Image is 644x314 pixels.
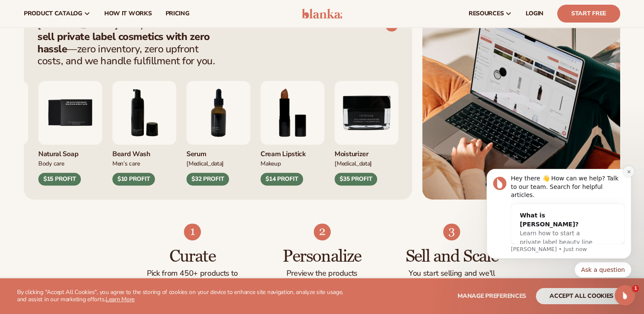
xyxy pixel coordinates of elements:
[615,285,635,305] iframe: Intercom live chat
[37,18,220,67] p: [PERSON_NAME] lets you —zero inventory, zero upfront costs, and we handle fulfillment for you.
[335,159,398,168] div: [MEDICAL_DATA]
[536,288,627,304] button: accept all cookies
[104,10,152,17] span: How It Works
[274,278,370,286] p: with your branding.
[458,292,526,300] span: Manage preferences
[106,295,135,303] a: Learn More
[165,10,189,17] span: pricing
[38,145,102,159] div: Natural Soap
[335,81,398,145] img: Moisturizer.
[260,159,324,168] div: Makeup
[17,289,349,303] p: By clicking "Accept All Cookies", you agree to the storing of cookies on your device to enhance s...
[184,223,201,240] img: Shopify Image 4
[260,173,303,186] div: $14 PROFIT
[37,17,210,56] strong: brand and sell private label cosmetics with zero hassle
[112,173,155,186] div: $10 PROFIT
[186,81,250,186] div: 7 / 9
[557,5,620,23] a: Start Free
[314,223,331,240] img: Shopify Image 5
[474,149,644,291] iframe: Intercom notifications message
[260,81,324,145] img: Luxury cream lipstick.
[274,247,370,266] h3: Personalize
[335,81,398,186] div: 9 / 9
[186,145,250,159] div: Serum
[404,247,500,266] h3: Sell and Scale
[443,223,460,240] img: Shopify Image 6
[260,81,324,186] div: 8 / 9
[112,81,176,186] div: 6 / 9
[404,269,500,278] p: You start selling and we'll
[469,10,504,17] span: resources
[302,9,342,19] img: logo
[186,159,250,168] div: [MEDICAL_DATA]
[112,81,176,145] img: Foaming beard wash.
[335,173,377,186] div: $35 PROFIT
[526,10,544,17] span: LOGIN
[458,288,526,304] button: Manage preferences
[112,159,176,168] div: Men’s Care
[38,159,102,168] div: Body Care
[38,173,81,186] div: $15 PROFIT
[38,81,102,145] img: Nature bar of soap.
[186,173,229,186] div: $32 PROFIT
[112,145,176,159] div: Beard Wash
[38,81,102,186] div: 5 / 9
[24,10,82,17] span: product catalog
[422,5,620,200] img: Shopify Image 2
[632,285,639,292] span: 1
[335,145,398,159] div: Moisturizer
[145,269,240,286] p: Pick from 450+ products to build your perfect collection.
[274,269,370,278] p: Preview the products
[260,145,324,159] div: Cream Lipstick
[186,81,250,145] img: Collagen and retinol serum.
[404,278,500,286] p: handle fulfillment.
[145,247,240,266] h3: Curate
